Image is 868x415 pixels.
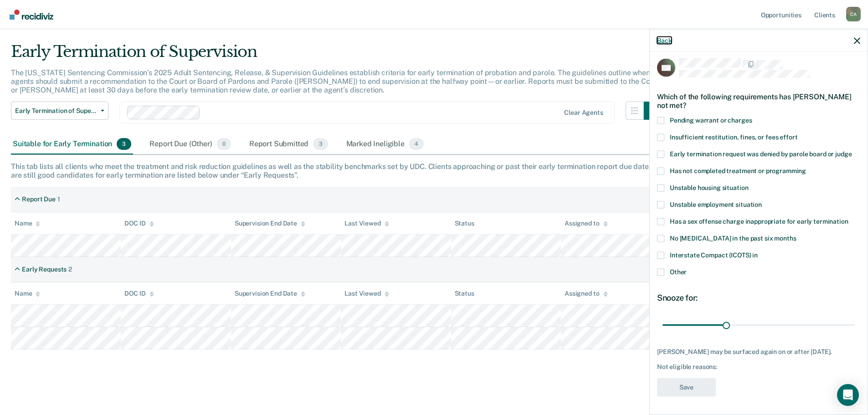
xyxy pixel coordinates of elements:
div: Not eligible reasons: [657,363,860,371]
span: Has not completed treatment or programming [670,167,806,174]
span: 0 [217,138,231,150]
div: Suitable for Early Termination [11,134,133,154]
button: Save [657,378,716,396]
div: Report Due (Other) [148,134,232,154]
div: Name [15,290,40,297]
div: Early Termination of Supervision [11,42,662,68]
div: Last Viewed [344,290,389,297]
img: Recidiviz [10,10,53,20]
div: Snooze for: [657,292,860,302]
div: Assigned to [565,220,607,227]
button: Profile dropdown button [846,7,861,21]
div: Status [455,220,474,227]
span: Early termination request was denied by parole board or judge [670,150,852,157]
div: Supervision End Date [235,290,305,297]
span: Other [670,268,687,275]
span: 3 [117,138,131,150]
span: Interstate Compact (ICOTS) in [670,251,758,258]
div: C A [846,7,861,21]
div: 1 [57,195,60,203]
span: Unstable employment situation [670,200,762,208]
div: Clear agents [564,109,603,117]
div: 2 [68,266,72,273]
span: 4 [409,138,424,150]
div: Name [15,220,40,227]
button: Back [657,36,672,44]
div: DOC ID [124,220,154,227]
div: Supervision End Date [235,220,305,227]
div: Assigned to [565,290,607,297]
div: Which of the following requirements has [PERSON_NAME] not met? [657,85,860,117]
div: DOC ID [124,290,154,297]
div: Marked Ineligible [344,134,426,154]
div: [PERSON_NAME] may be surfaced again on or after [DATE]. [657,348,860,355]
div: Report Due [22,195,56,203]
span: Pending warrant or charges [670,116,752,123]
span: Unstable housing situation [670,184,748,191]
div: Report Submitted [247,134,330,154]
span: 3 [313,138,328,150]
span: Has a sex offense charge inappropriate for early termination [670,217,848,225]
span: Early Termination of Supervision [15,107,97,115]
div: Status [455,290,474,297]
div: This tab lists all clients who meet the treatment and risk reduction guidelines as well as the st... [11,162,857,179]
p: The [US_STATE] Sentencing Commission’s 2025 Adult Sentencing, Release, & Supervision Guidelines e... [11,68,659,94]
span: No [MEDICAL_DATA] in the past six months [670,234,796,241]
div: Last Viewed [344,220,389,227]
span: Insufficient restitution, fines, or fees effort [670,133,797,140]
div: Open Intercom Messenger [837,384,859,406]
div: Early Requests [22,266,67,273]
